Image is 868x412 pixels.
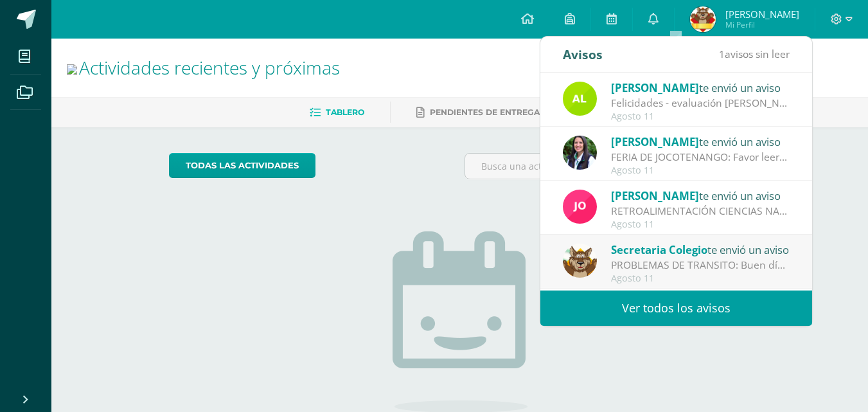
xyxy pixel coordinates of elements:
img: d694d120381c9787321d81f1c295417b.png [563,82,597,116]
a: Pendientes de entrega [416,102,540,123]
div: te envió un aviso [611,79,790,96]
a: todas las Actividades [169,153,315,178]
input: Busca una actividad próxima aquí... [465,154,750,179]
div: Felicidades - evaluación de inglés: ¡Felicitaciones, aprobaste tu evaluación de INGLÉS, por lo qu... [611,96,790,111]
div: Agosto 11 [611,111,790,122]
span: [PERSON_NAME] [725,8,799,21]
div: RETROALIMENTACIÓN CIENCIAS NATURALES: RETROALIMENTACIÓN – CIENCIAS NATURALES Estimada Linda Isabe... [611,204,790,219]
a: Tablero [310,102,364,123]
span: [PERSON_NAME] [611,188,699,203]
img: 55cd4609078b6f5449d0df1f1668bde8.png [690,6,716,32]
a: Ver todos los avisos [540,291,812,326]
div: Agosto 11 [611,219,790,230]
div: Agosto 11 [611,273,790,284]
div: Agosto 11 [611,165,790,176]
span: [PERSON_NAME] [611,80,699,95]
div: PROBLEMAS DE TRANSITO: Buen día, estimados padres de familia: Debido al tránsito pesado ocasionad... [611,258,790,273]
span: Tablero [326,107,364,117]
img: 17d60be5ef358e114dc0f01a4fe601a5.png [563,136,597,170]
div: FERIA DE JOCOTENANGO: Favor leer documento adjunto [611,150,790,165]
img: bow.png [67,64,77,75]
span: Actividades recientes y próximas [79,55,340,80]
span: [PERSON_NAME] [611,134,699,149]
span: Secretaria Colegio [611,242,707,257]
span: avisos sin leer [719,47,790,61]
div: te envió un aviso [611,241,790,258]
img: 88204d84f18fc6c6b2f69a940364e214.png [563,244,597,278]
div: Avisos [563,37,603,72]
span: 1 [719,47,725,61]
span: Pendientes de entrega [430,107,540,117]
div: te envió un aviso [611,187,790,204]
img: b1e1c00dca74b9ce51150cf99b699712.png [563,190,597,224]
div: te envió un aviso [611,133,790,150]
span: Mi Perfil [725,19,799,30]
